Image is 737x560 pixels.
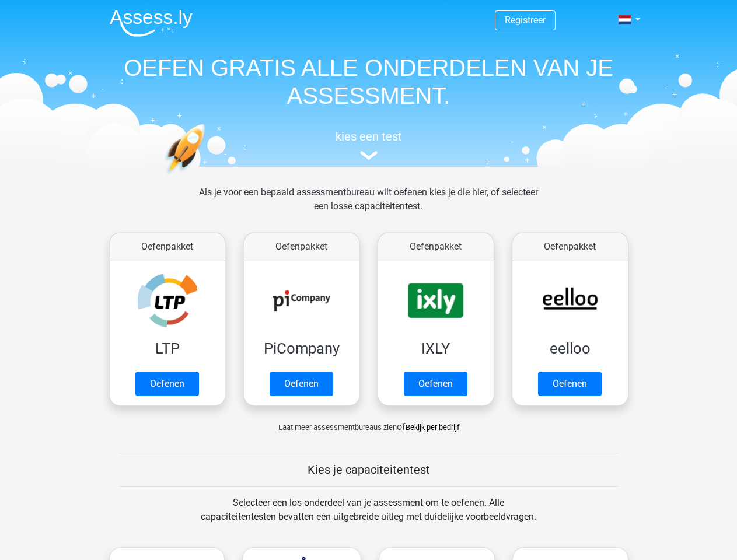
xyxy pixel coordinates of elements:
[360,151,378,160] img: assessment
[505,15,546,26] a: Registreer
[270,372,333,396] a: Oefenen
[110,9,193,37] img: Assessly
[120,463,618,477] h5: Kies je capaciteitentest
[406,423,459,432] a: Bekijk per bedrijf
[100,54,637,110] h1: OEFEN GRATIS ALLE ONDERDELEN VAN JE ASSESSMENT.
[190,496,547,538] div: Selecteer een los onderdeel van je assessment om te oefenen. Alle capaciteitentesten bevatten een...
[278,423,397,432] span: Laat meer assessmentbureaus zien
[100,129,637,143] h5: kies een test
[190,185,547,228] div: Als je voor een bepaald assessmentbureau wilt oefenen kies je die hier, of selecteer een losse ca...
[538,372,602,396] a: Oefenen
[100,129,637,160] a: kies een test
[100,411,637,434] div: of
[135,372,199,396] a: Oefenen
[165,124,250,229] img: oefenen
[404,372,467,396] a: Oefenen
